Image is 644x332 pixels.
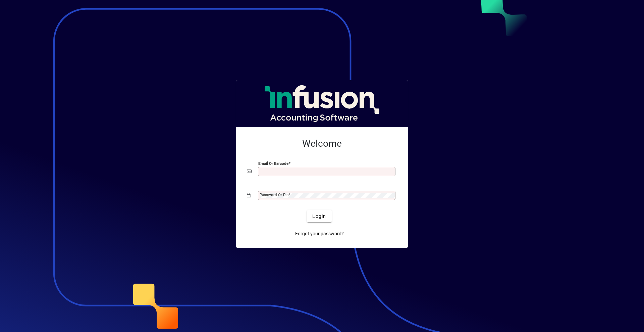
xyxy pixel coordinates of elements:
[247,138,397,149] h2: Welcome
[258,161,288,166] mat-label: Email or Barcode
[307,210,331,222] button: Login
[260,192,288,197] mat-label: Password or Pin
[312,213,326,220] span: Login
[292,228,346,240] a: Forgot your password?
[295,230,344,237] span: Forgot your password?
